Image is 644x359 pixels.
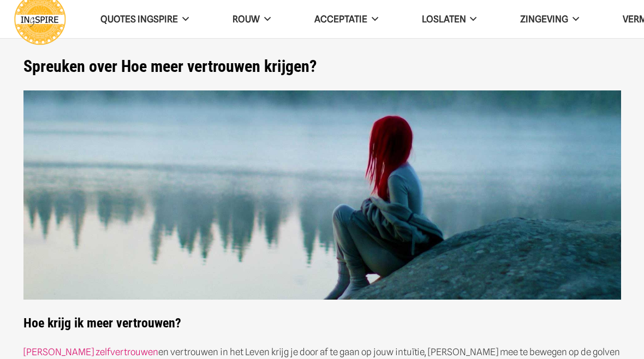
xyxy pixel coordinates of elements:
a: [PERSON_NAME] zelfvertrouwen [23,346,158,357]
strong: Hoe krijg ik meer vertrouwen? [23,90,621,331]
span: Loslaten [422,14,466,25]
img: De mooiste spreuken over Moed houden en niet opgeven bij Tegenslag - quotes van inge ingspire.nl [23,90,621,300]
h1: Spreuken over Hoe meer vertrouwen krijgen? [23,57,621,76]
a: Loslaten [400,5,499,33]
span: Zingeving [520,14,568,25]
a: Acceptatie [293,5,400,33]
a: QUOTES INGSPIRE [79,5,211,33]
span: QUOTES INGSPIRE [100,14,178,25]
a: ROUW [211,5,293,33]
span: Acceptatie [314,14,367,25]
span: ROUW [232,14,260,25]
a: Zingeving [498,5,601,33]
